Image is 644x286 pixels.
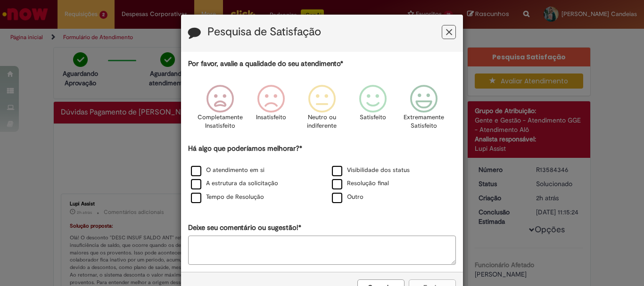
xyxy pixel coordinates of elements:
[188,223,301,233] label: Deixe seu comentário ou sugestão!*
[332,166,410,175] label: Visibilidade dos status
[400,78,448,142] div: Extremamente Satisfeito
[360,113,386,122] p: Satisfeito
[349,78,397,142] div: Satisfeito
[247,78,295,142] div: Insatisfeito
[191,179,278,188] label: A estrutura da solicitação
[191,166,264,175] label: O atendimento em si
[332,193,363,202] label: Outro
[298,78,346,142] div: Neutro ou indiferente
[404,113,444,131] p: Extremamente Satisfeito
[207,26,321,38] label: Pesquisa de Satisfação
[256,113,286,122] p: Insatisfeito
[332,179,389,188] label: Resolução final
[196,78,244,142] div: Completamente Insatisfeito
[191,193,264,202] label: Tempo de Resolução
[188,144,456,204] div: Há algo que poderíamos melhorar?*
[198,113,243,131] p: Completamente Insatisfeito
[188,59,343,69] label: Por favor, avalie a qualidade do seu atendimento*
[305,113,339,131] p: Neutro ou indiferente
